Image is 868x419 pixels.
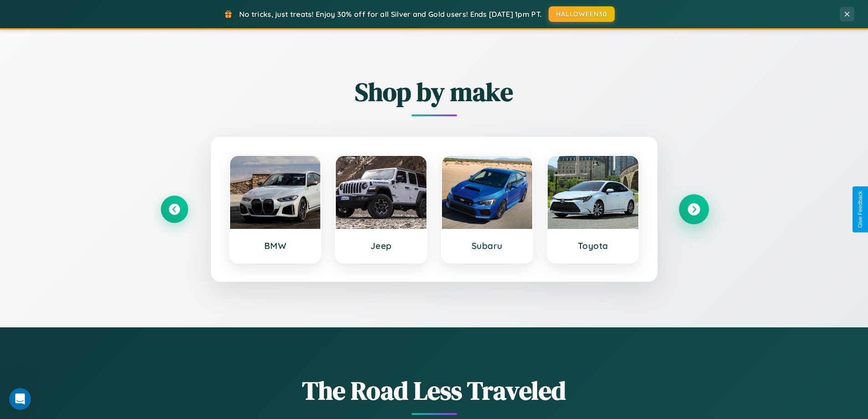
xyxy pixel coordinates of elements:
iframe: Intercom live chat [9,388,31,410]
div: Give Feedback [857,191,863,228]
span: No tricks, just treats! Enjoy 30% off for all Silver and Gold users! Ends [DATE] 1pm PT. [239,10,542,19]
h3: Subaru [451,240,524,251]
h3: BMW [239,240,312,251]
button: HALLOWEEN30 [549,6,615,22]
h3: Toyota [557,240,629,251]
h1: The Road Less Traveled [161,373,708,408]
h3: Jeep [345,240,417,251]
h2: Shop by make [161,74,708,109]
